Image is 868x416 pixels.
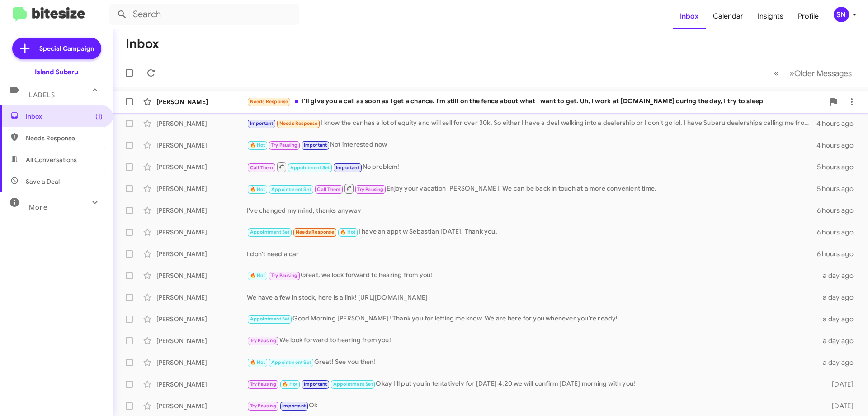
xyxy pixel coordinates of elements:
[817,271,861,280] div: a day ago
[817,293,861,302] div: a day ago
[250,120,274,126] span: Important
[250,186,265,192] span: 🔥 Hot
[247,183,817,194] div: Enjoy your vacation [PERSON_NAME]! We can be back in touch at a more convenient time.
[247,249,817,258] div: I don't need a car
[156,119,247,128] div: [PERSON_NAME]
[333,381,373,387] span: Appointment Set
[250,273,265,278] span: 🔥 Hot
[156,358,247,367] div: [PERSON_NAME]
[156,249,247,258] div: [PERSON_NAME]
[250,403,276,409] span: Try Pausing
[26,112,103,121] span: Inbox
[817,315,861,324] div: a day ago
[816,141,861,150] div: 4 hours ago
[817,163,861,172] div: 5 hours ago
[156,315,247,324] div: [PERSON_NAME]
[35,67,78,77] div: Island Subaru
[817,249,861,258] div: 6 hours ago
[317,186,340,192] span: Call Them
[789,67,794,79] span: »
[247,118,816,129] div: I know the car has a lot of equity and will sell for over 30k. So either I have a deal walking in...
[750,3,791,29] a: Insights
[826,7,858,22] button: SN
[26,155,77,164] span: All Conversations
[769,64,784,82] button: Previous
[774,67,779,79] span: «
[247,96,825,107] div: I'll give you a call as soon as I get a chance. I'm still on the fence about what I want to get. ...
[791,3,826,29] a: Profile
[817,228,861,237] div: 6 hours ago
[247,379,817,389] div: Okay I'll put you in tentatively for [DATE] 4:20 we will confirm [DATE] morning with you!
[250,381,276,387] span: Try Pausing
[706,3,750,29] a: Calendar
[673,3,706,29] a: Inbox
[794,68,852,78] span: Older Messages
[817,402,861,411] div: [DATE]
[816,119,861,128] div: 4 hours ago
[336,165,359,171] span: Important
[26,177,60,186] span: Save a Deal
[247,270,817,281] div: Great, we look forward to hearing from you!
[250,229,290,235] span: Appointment Set
[250,99,288,105] span: Needs Response
[817,358,861,367] div: a day ago
[271,186,311,192] span: Appointment Set
[271,273,297,278] span: Try Pausing
[290,165,330,171] span: Appointment Set
[250,316,290,322] span: Appointment Set
[282,403,306,409] span: Important
[304,142,327,148] span: Important
[247,335,817,346] div: We look forward to hearing from you!
[156,184,247,193] div: [PERSON_NAME]
[247,314,817,324] div: Good Morning [PERSON_NAME]! Thank you for letting me know. We are here for you whenever you're re...
[29,203,47,211] span: More
[156,97,247,106] div: [PERSON_NAME]
[282,381,297,387] span: 🔥 Hot
[26,134,103,143] span: Needs Response
[250,165,274,171] span: Call Them
[357,186,383,192] span: Try Pausing
[29,91,55,99] span: Labels
[39,44,94,53] span: Special Campaign
[247,293,817,302] div: We have a few in stock, here is a link! [URL][DOMAIN_NAME]
[109,4,299,25] input: Search
[156,228,247,237] div: [PERSON_NAME]
[95,112,103,121] span: (1)
[156,402,247,411] div: [PERSON_NAME]
[817,380,861,389] div: [DATE]
[784,64,857,82] button: Next
[247,227,817,237] div: I have an appt w Sebastian [DATE]. Thank you.
[247,357,817,368] div: Great! See you then!
[247,401,817,411] div: Ok
[250,338,276,344] span: Try Pausing
[247,140,816,150] div: Not interested now
[304,381,327,387] span: Important
[156,380,247,389] div: [PERSON_NAME]
[817,336,861,345] div: a day ago
[126,37,159,51] h1: Inbox
[156,293,247,302] div: [PERSON_NAME]
[250,142,265,148] span: 🔥 Hot
[817,184,861,193] div: 5 hours ago
[279,120,318,126] span: Needs Response
[271,359,311,365] span: Appointment Set
[769,64,857,82] nav: Page navigation example
[250,359,265,365] span: 🔥 Hot
[271,142,297,148] span: Try Pausing
[247,206,817,215] div: I've changed my mind, thanks anyway
[156,271,247,280] div: [PERSON_NAME]
[340,229,355,235] span: 🔥 Hot
[156,141,247,150] div: [PERSON_NAME]
[156,163,247,172] div: [PERSON_NAME]
[296,229,334,235] span: Needs Response
[12,38,101,59] a: Special Campaign
[247,161,817,172] div: No problem!
[156,206,247,215] div: [PERSON_NAME]
[817,206,861,215] div: 6 hours ago
[156,336,247,345] div: [PERSON_NAME]
[834,7,849,22] div: SN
